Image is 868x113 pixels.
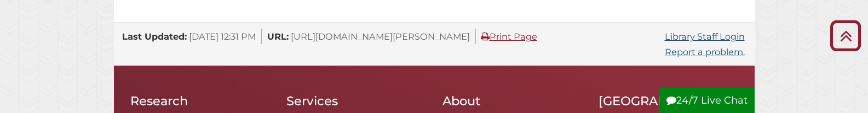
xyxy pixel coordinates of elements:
a: Back to Top [826,26,865,45]
h2: [GEOGRAPHIC_DATA] [599,93,738,109]
span: [URL][DOMAIN_NAME][PERSON_NAME] [291,31,470,42]
span: URL: [267,31,289,42]
span: Last Updated: [122,31,187,42]
h2: Services [286,93,426,109]
a: Report a problem. [665,46,745,57]
h2: About [442,93,582,109]
i: Print Page [481,32,490,41]
h2: Research [130,93,270,109]
span: [DATE] 12:31 PM [189,31,256,42]
a: Library Staff Login [665,31,745,42]
a: Print Page [481,31,537,42]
